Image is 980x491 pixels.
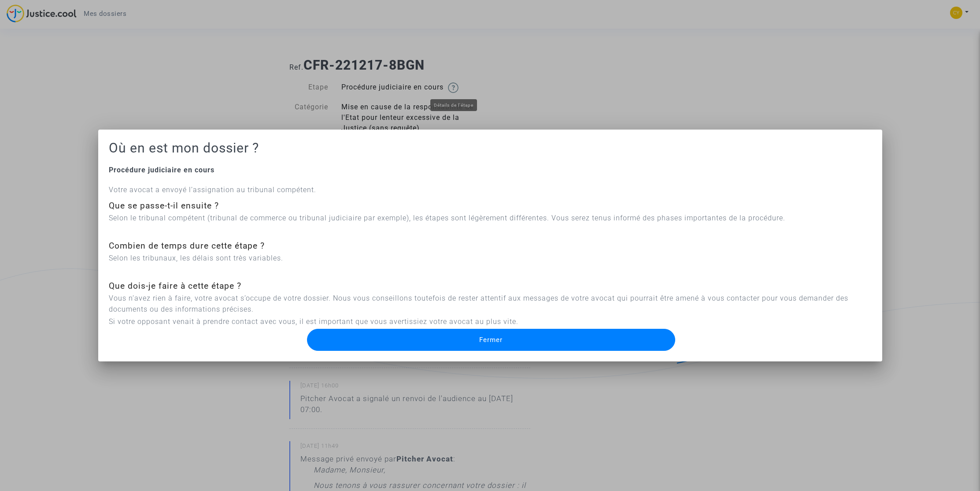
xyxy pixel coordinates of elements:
[109,140,872,156] h1: Où en est mon dossier ?
[109,253,872,264] p: Selon les tribunaux, les délais sont très variables.
[109,293,872,315] p: Vous n’avez rien à faire, votre avocat s’occupe de votre dossier. Nous vous conseillons toutefois...
[109,280,872,293] div: Que dois-je faire à cette étape ?
[479,336,503,344] span: Fermer
[307,329,675,351] button: Fermer
[109,200,872,212] div: Que se passe-t-il ensuite ?
[109,240,872,253] div: Combien de temps dure cette étape ?
[109,212,872,223] p: Selon le tribunal compétent (tribunal de commerce ou tribunal judiciaire par exemple), les étapes...
[109,165,872,175] div: Procédure judiciaire en cours
[109,316,872,327] p: Si votre opposant venait à prendre contact avec vous, il est important que vous avertissiez votre...
[109,184,872,195] p: Votre avocat a envoyé l’assignation au tribunal compétent.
